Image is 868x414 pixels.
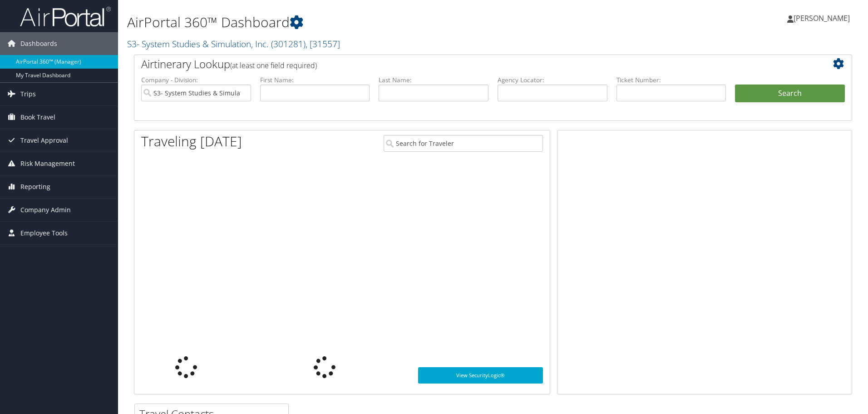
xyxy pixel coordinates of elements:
h2: Airtinerary Lookup [141,56,785,72]
span: Company Admin [20,199,71,221]
span: , [ 31557 ] [306,38,340,50]
span: (at least one field required) [230,60,317,70]
a: S3- System Studies & Simulation, Inc. [127,38,340,50]
h1: Traveling [DATE] [141,132,242,151]
span: Reporting [20,175,50,198]
img: airportal-logo.png [20,6,111,27]
span: ( 301281 ) [271,38,306,50]
span: Book Travel [20,106,55,129]
a: View SecurityLogic® [418,367,543,384]
label: Agency Locator: [498,75,607,85]
span: Travel Approval [20,129,68,152]
button: Search [735,85,845,103]
span: [PERSON_NAME] [794,13,850,23]
input: Search for Traveler [384,135,543,152]
label: First Name: [260,75,370,85]
label: Company - Division: [141,75,251,85]
h1: AirPortal 360™ Dashboard [127,13,615,32]
span: Employee Tools [20,222,68,244]
label: Last Name: [379,75,488,85]
a: [PERSON_NAME] [787,5,859,32]
span: Dashboards [20,32,57,55]
label: Ticket Number: [616,75,726,85]
span: Trips [20,83,36,105]
span: Risk Management [20,152,75,175]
